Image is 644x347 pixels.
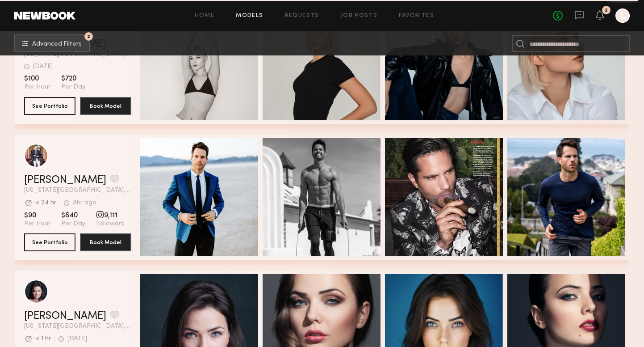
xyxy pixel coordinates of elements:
a: Favorites [399,13,434,19]
span: [US_STATE][GEOGRAPHIC_DATA], [GEOGRAPHIC_DATA] [24,187,131,194]
span: $640 [61,211,85,220]
div: < 24 hr [35,200,56,206]
div: [DATE] [33,63,53,70]
a: Job Posts [341,13,378,19]
a: Requests [285,13,319,19]
span: 9,111 [96,211,124,220]
button: 2Advanced Filters [14,34,90,52]
span: Per Day [61,83,85,91]
div: 2 [605,8,608,13]
div: [DATE] [67,336,87,342]
span: Per Hour [24,83,50,91]
a: Models [236,13,263,19]
a: Home [195,13,215,19]
span: Advanced Filters [32,41,82,47]
a: [PERSON_NAME] [24,311,106,322]
a: [PERSON_NAME] [24,175,106,186]
button: Book Model [80,97,131,115]
span: $720 [61,74,85,83]
a: L [615,8,630,23]
span: Per Day [61,220,85,228]
button: Book Model [80,233,131,251]
span: Per Hour [24,220,50,228]
span: [US_STATE][GEOGRAPHIC_DATA], [GEOGRAPHIC_DATA] [24,323,131,330]
button: See Portfolio [24,233,75,251]
button: See Portfolio [24,97,75,115]
span: Followers [96,220,124,228]
div: 8hr ago [73,200,96,206]
span: 2 [87,34,90,38]
div: < 1 hr [35,336,51,342]
span: $100 [24,74,50,83]
span: $90 [24,211,50,220]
